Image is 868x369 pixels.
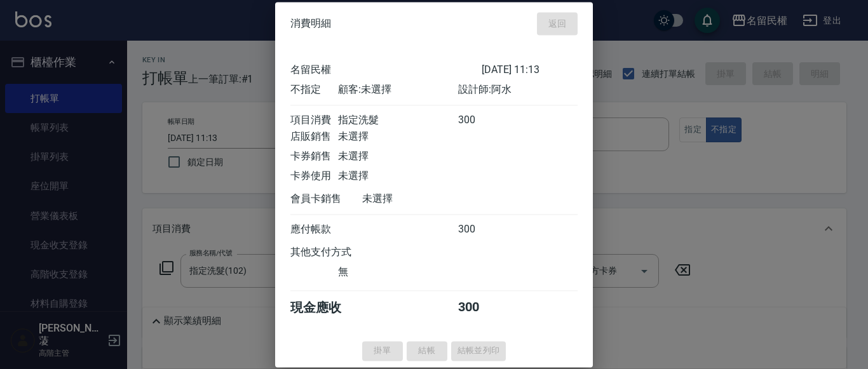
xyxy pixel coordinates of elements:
[290,64,482,77] div: 名留民權
[458,83,578,97] div: 設計師: 阿水
[338,83,458,97] div: 顧客: 未選擇
[290,17,331,30] span: 消費明細
[290,246,386,259] div: 其他支付方式
[458,223,506,236] div: 300
[290,223,338,236] div: 應付帳款
[338,170,458,183] div: 未選擇
[362,192,482,206] div: 未選擇
[338,114,458,127] div: 指定洗髮
[458,299,506,316] div: 300
[338,265,458,279] div: 無
[458,114,506,127] div: 300
[290,114,338,127] div: 項目消費
[338,150,458,163] div: 未選擇
[290,299,362,316] div: 現金應收
[290,130,338,144] div: 店販銷售
[482,64,578,77] div: [DATE] 11:13
[290,192,362,206] div: 會員卡銷售
[290,170,338,183] div: 卡券使用
[338,130,458,144] div: 未選擇
[290,83,338,97] div: 不指定
[290,150,338,163] div: 卡券銷售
